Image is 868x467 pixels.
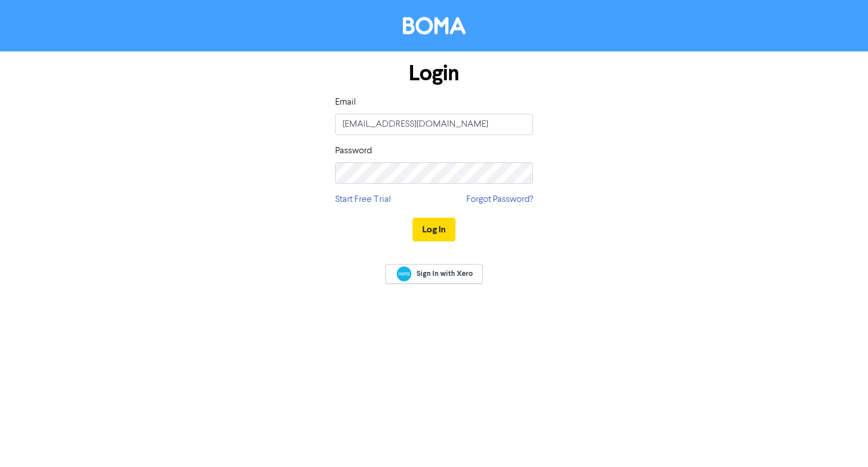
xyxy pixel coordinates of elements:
h1: Login [335,60,533,87]
a: Forgot Password? [466,193,533,206]
img: Xero logo [397,266,411,282]
span: Sign In with Xero [416,269,473,279]
button: Log In [413,218,455,241]
iframe: Chat Widget [811,413,868,467]
label: Email [335,96,356,109]
label: Password [335,144,372,158]
img: BOMA Logo [403,17,466,34]
a: Start Free Trial [335,193,391,206]
a: Sign In with Xero [385,264,483,284]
